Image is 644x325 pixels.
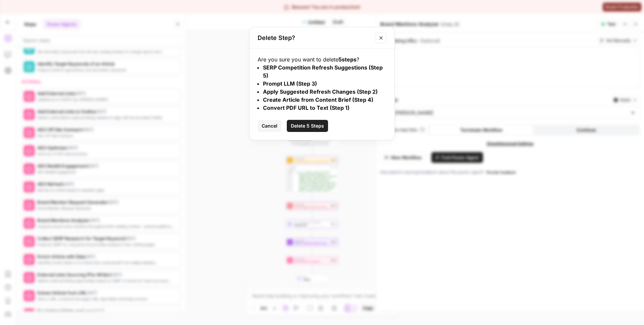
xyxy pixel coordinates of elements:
[258,33,372,43] h2: Delete Step?
[258,55,386,112] div: Are you sure you want to delete ?
[262,123,277,129] span: Cancel
[263,80,317,87] strong: Prompt LLM (Step 3)
[287,120,328,132] button: Delete 5 Steps
[263,104,350,111] strong: Convert PDF URL to Text (Step 1)
[291,123,324,129] span: Delete 5 Steps
[263,88,378,95] strong: Apply Suggested Refresh Changes (Step 2)
[263,64,383,79] strong: SERP Competition Refresh Suggestions (Step 5)
[263,96,373,103] strong: Create Article from Content Brief (Step 4)
[338,56,357,63] strong: 5 steps
[376,33,386,43] button: Close modal
[258,120,281,132] button: Cancel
